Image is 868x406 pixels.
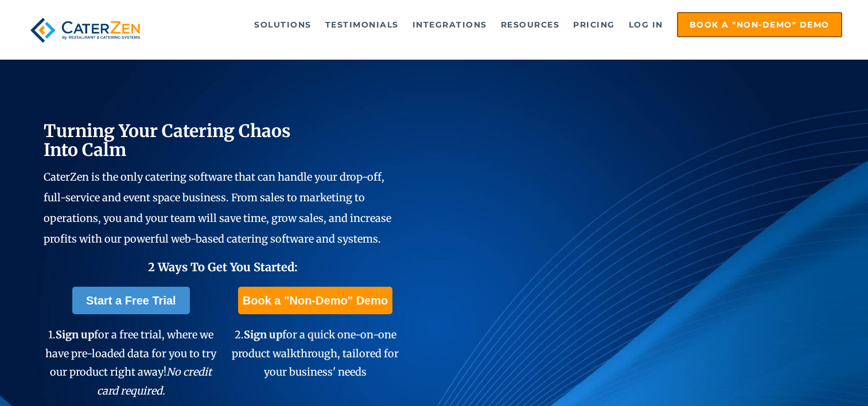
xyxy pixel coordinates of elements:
[44,170,391,245] span: CaterZen is the only catering software that can handle your drop-off, full-service and event spac...
[244,328,282,341] span: Sign up
[26,12,145,48] img: caterzen
[45,328,216,397] span: 1. for a free trial, where we have pre-loaded data for you to try our product right away!
[248,13,317,36] a: Solutions
[238,287,392,314] a: Book a "Non-Demo" Demo
[232,328,399,378] span: 2. for a quick one-on-one product walkthrough, tailored for your business' needs
[165,12,842,37] div: Navigation Menu
[623,13,669,36] a: Log in
[677,12,842,37] a: Book a "Non-Demo" Demo
[148,260,298,274] span: 2 Ways To Get You Started:
[97,365,212,397] em: No credit card required.
[495,13,566,36] a: Resources
[44,120,291,161] span: Turning Your Catering Chaos Into Calm
[407,13,493,36] a: Integrations
[320,13,404,36] a: Testimonials
[567,13,621,36] a: Pricing
[72,287,190,314] a: Start a Free Trial
[56,328,94,341] span: Sign up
